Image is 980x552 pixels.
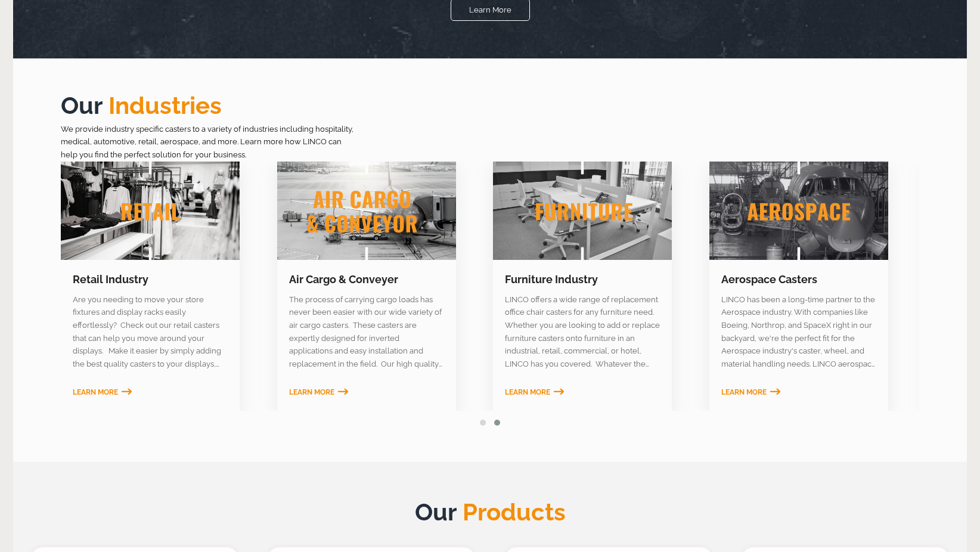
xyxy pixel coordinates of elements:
a: Retail Industry [73,273,148,286]
span: Industries [103,91,222,119]
a: Air Cargo & Conveyer [289,273,398,286]
a: Learn More [289,388,348,396]
section: The process of carrying cargo loads has never been easier with our wide variety of air cargo cast... [277,293,456,371]
a: Learn More [721,388,780,396]
h2: Our [61,88,919,123]
span: Learn More [73,388,118,396]
section: LINCO offers a wide range of replacement office chair casters for any furniture need. Whether you... [493,293,672,371]
section: Are you needing to move your store fixtures and display racks easily effortlessly? Check out our ... [61,293,240,371]
a: Furniture Industry [505,273,598,286]
h2: Our [13,495,967,529]
span: Products [457,498,566,526]
span: Learn More [289,388,334,396]
p: We provide industry specific casters to a variety of industries including hospitality, medical, a... [61,123,359,162]
span: Learn More [721,388,767,396]
a: Learn More [505,388,564,396]
a: Learn More [73,388,132,396]
a: Aerospace Casters [721,273,817,286]
section: LINCO has been a long-time partner to the Aerospace industry. With companies like Boeing, Northro... [709,293,888,371]
span: Learn More [505,388,550,396]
